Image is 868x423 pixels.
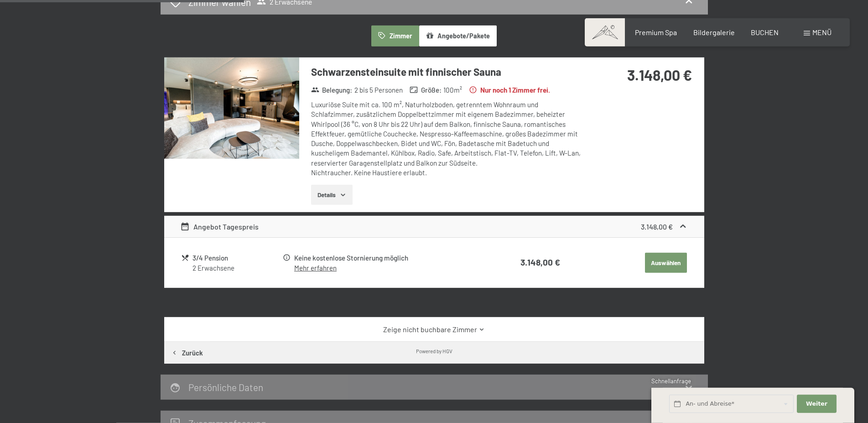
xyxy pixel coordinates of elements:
a: Bildergalerie [693,28,735,37]
button: Auswählen [645,253,687,273]
span: Menü [812,28,832,37]
img: mss_renderimg.php [164,57,299,159]
span: 100 m² [443,85,462,95]
h2: Persönliche Daten [188,381,263,393]
strong: 3.148,00 € [641,222,673,231]
strong: Größe : [410,85,442,95]
a: Premium Spa [635,28,677,37]
span: 2 bis 5 Personen [354,85,403,95]
a: BUCHEN [751,28,779,37]
div: 2 Erwachsene [192,263,281,273]
button: Weiter [797,395,836,413]
strong: 3.148,00 € [627,66,692,84]
button: Details [311,185,353,205]
span: Schnellanfrage [651,377,691,385]
a: Mehr erfahren [294,264,337,272]
div: Angebot Tagespreis [180,221,259,232]
div: Angebot Tagespreis3.148,00 € [164,216,704,238]
span: Weiter [806,400,827,408]
div: Keine kostenlose Stornierung möglich [294,253,484,263]
div: Powered by HGV [416,347,452,355]
div: 3/4 Pension [192,253,281,263]
strong: Belegung : [311,85,353,95]
strong: Nur noch 1 Zimmer frei. [469,85,550,95]
strong: 3.148,00 € [520,257,560,267]
div: Luxuriöse Suite mit ca. 100 m², Naturholzboden, getrenntem Wohnraum und Schlafzimmer, zusätzliche... [311,100,582,178]
button: Angebote/Pakete [419,26,497,47]
a: Zeige nicht buchbare Zimmer [180,324,688,334]
button: Zurück [164,342,210,364]
button: Zimmer [371,26,419,47]
h3: Schwarzensteinsuite mit finnischer Sauna [311,65,582,79]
